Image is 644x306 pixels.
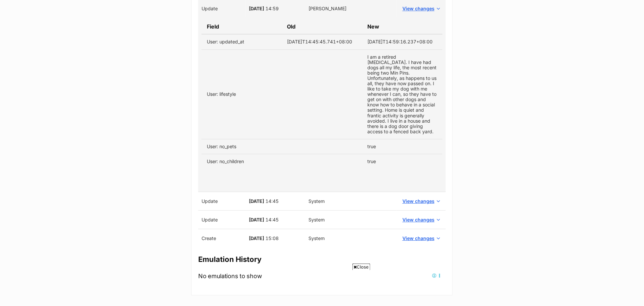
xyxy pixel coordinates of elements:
[265,217,279,222] span: 14:45
[305,211,396,229] td: System
[202,19,282,34] td: Field
[202,49,282,139] td: User: lifestyle
[249,198,264,204] span: [DATE]
[198,229,246,248] td: Create
[202,34,282,49] td: User: updated_at
[282,34,362,49] td: [DATE]T14:45:45.741+08:00
[202,154,282,169] td: User: no_children
[402,198,435,205] span: View changes
[198,192,246,211] td: Update
[249,6,264,11] span: [DATE]
[198,272,446,280] p: No emulations to show
[362,139,442,154] td: true
[305,192,396,211] td: System
[249,217,264,222] span: [DATE]
[198,255,446,264] h3: Emulation History
[400,215,442,224] button: View changes
[265,6,279,11] span: 14:59
[400,4,442,13] button: View changes
[202,139,282,154] td: User: no_pets
[198,211,246,229] td: Update
[362,34,442,49] td: [DATE]T14:59:16.237+08:00
[202,273,442,303] iframe: Advertisement
[265,235,279,241] span: 15:08
[400,196,442,206] button: View changes
[305,229,396,248] td: System
[265,198,279,204] span: 14:45
[402,216,435,223] span: View changes
[249,235,264,241] span: [DATE]
[352,264,370,270] span: Close
[362,49,442,139] td: I am a retired [MEDICAL_DATA]. I have had dogs all my life, the most recent being two Min Pins. U...
[402,5,435,12] span: View changes
[402,235,435,242] span: View changes
[400,233,442,243] button: View changes
[362,154,442,169] td: true
[282,19,362,34] td: Old
[362,19,442,34] td: New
